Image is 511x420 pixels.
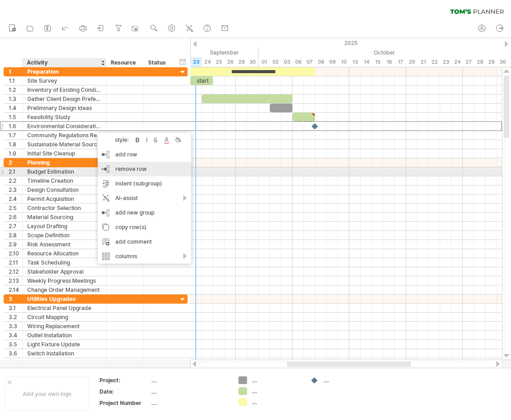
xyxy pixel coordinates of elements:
[5,377,89,411] div: Add your own logo
[417,57,429,67] div: Tuesday, 21 October 2025
[9,213,22,221] div: 2.6
[27,304,102,312] div: Electrical Panel Upgrade
[338,57,349,67] div: Friday, 10 October 2025
[27,113,102,121] div: Feasibility Study
[9,76,22,85] div: 1.1
[27,95,102,103] div: Gather Client Design Preferences
[98,249,191,264] div: columns
[9,176,22,185] div: 2.2
[99,376,149,384] div: Project:
[497,57,508,67] div: Thursday, 30 October 2025
[9,276,22,285] div: 2.13
[27,331,102,340] div: Outlet Installation
[27,131,102,140] div: Community Regulations Review
[9,122,22,130] div: 1.6
[27,76,102,85] div: Site Survey
[27,276,102,285] div: Weekly Progress Meetings
[9,185,22,194] div: 2.3
[190,76,213,85] div: start
[190,57,202,67] div: Tuesday, 23 September 2025
[429,57,440,67] div: Wednesday, 22 October 2025
[9,104,22,112] div: 1.4
[98,205,191,220] div: add new group
[27,258,102,267] div: Task Scheduling
[27,322,102,330] div: Wiring Replacement
[27,140,102,149] div: Sustainable Material Sourcing
[9,331,22,340] div: 3.4
[293,57,304,67] div: Monday, 6 October 2025
[9,195,22,203] div: 2.4
[9,158,22,167] div: 2
[9,240,22,249] div: 2.9
[9,95,22,103] div: 1.3
[349,57,361,67] div: Monday, 13 October 2025
[27,122,102,130] div: Environmental Considerations
[98,220,191,235] div: copy row(s)
[27,231,102,240] div: Scope Definition
[111,58,139,67] div: Resource
[486,57,497,67] div: Wednesday, 29 October 2025
[463,57,474,67] div: Monday, 27 October 2025
[474,57,486,67] div: Tuesday, 28 October 2025
[9,340,22,349] div: 3.5
[27,285,102,294] div: Change Order Management
[27,158,102,167] div: Planning
[151,399,228,407] div: ....
[9,349,22,358] div: 3.6
[9,67,22,76] div: 1
[27,149,102,158] div: Initial Site Cleanup
[252,387,301,395] div: ....
[27,358,102,367] div: Grounding System Check
[151,376,228,384] div: ....
[27,67,102,76] div: Preparation
[327,57,338,67] div: Thursday, 9 October 2025
[27,213,102,221] div: Material Sourcing
[98,147,191,162] div: add row
[151,388,228,395] div: ....
[9,267,22,276] div: 2.12
[9,131,22,140] div: 1.7
[27,204,102,212] div: Contractor Selection
[236,57,247,67] div: Monday, 29 September 2025
[27,195,102,203] div: Permit Acquisition
[258,57,270,67] div: Wednesday, 1 October 2025
[304,57,315,67] div: Tuesday, 7 October 2025
[9,258,22,267] div: 2.11
[323,376,373,384] div: ....
[9,140,22,149] div: 1.8
[9,231,22,240] div: 2.8
[98,176,191,191] div: indent (subgroup)
[224,57,236,67] div: Friday, 26 September 2025
[440,57,451,67] div: Thursday, 23 October 2025
[98,235,191,249] div: add comment
[27,249,102,258] div: Resource Allocation
[9,358,22,367] div: 3.7
[27,267,102,276] div: Stakeholder Approval
[27,176,102,185] div: Timeline Creation
[383,57,395,67] div: Thursday, 16 October 2025
[148,58,168,67] div: Status
[9,167,22,176] div: 2.1
[27,167,102,176] div: Budget Estimation
[27,340,102,349] div: Light Fixture Update
[395,57,406,67] div: Friday, 17 October 2025
[27,349,102,358] div: Switch Installation
[9,204,22,212] div: 2.5
[372,57,383,67] div: Wednesday, 15 October 2025
[27,240,102,249] div: Risk Assessment
[9,285,22,294] div: 2.14
[9,304,22,312] div: 3.1
[9,295,22,303] div: 3
[98,191,191,205] div: AI-assist
[27,313,102,321] div: Circuit Mapping
[9,149,22,158] div: 1.9
[252,398,301,406] div: ....
[281,57,293,67] div: Friday, 3 October 2025
[27,222,102,230] div: Layout Drafting
[27,104,102,112] div: Preliminary Design Ideas
[202,57,213,67] div: Wednesday, 24 September 2025
[27,58,101,67] div: Activity
[9,313,22,321] div: 3.2
[252,376,301,384] div: ....
[9,249,22,258] div: 2.10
